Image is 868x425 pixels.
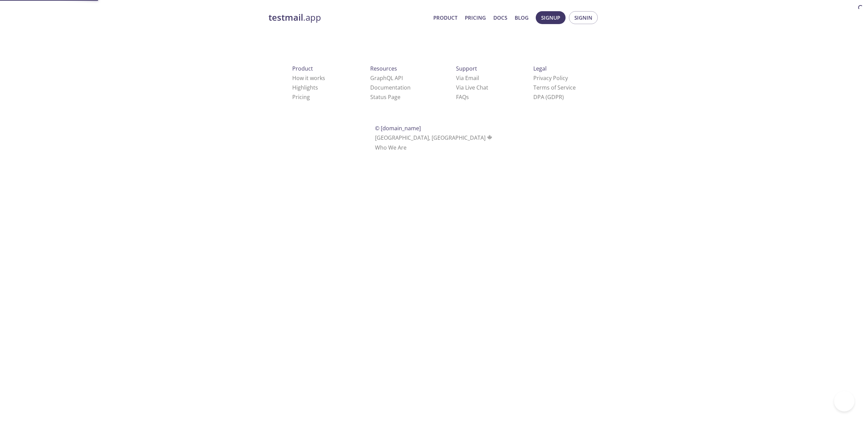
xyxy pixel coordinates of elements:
span: Support [456,65,477,72]
a: GraphQL API [370,74,403,82]
iframe: Help Scout Beacon - Open [834,391,854,411]
a: Via Live Chat [456,84,488,91]
a: Pricing [292,93,310,101]
a: FAQ [456,93,469,101]
a: DPA (GDPR) [533,93,564,101]
strong: testmail [269,12,303,23]
a: Terms of Service [533,84,576,91]
span: Signin [574,13,592,22]
button: Signup [536,11,566,24]
a: How it works [292,74,325,82]
span: Legal [533,65,547,72]
span: © [DOMAIN_NAME] [375,124,421,132]
span: Product [292,65,313,72]
a: Pricing [465,13,486,22]
span: Resources [370,65,397,72]
a: Who We Are [375,144,407,151]
span: Signup [541,13,560,22]
a: testmail.app [269,12,428,23]
span: s [466,93,469,101]
a: Documentation [370,84,411,91]
a: Blog [515,13,529,22]
a: Status Page [370,93,400,101]
a: Docs [493,13,507,22]
a: Product [433,13,457,22]
span: [GEOGRAPHIC_DATA], [GEOGRAPHIC_DATA] [375,134,493,141]
a: Via Email [456,74,479,82]
a: Privacy Policy [533,74,568,82]
button: Signin [569,11,598,24]
a: Highlights [292,84,318,91]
